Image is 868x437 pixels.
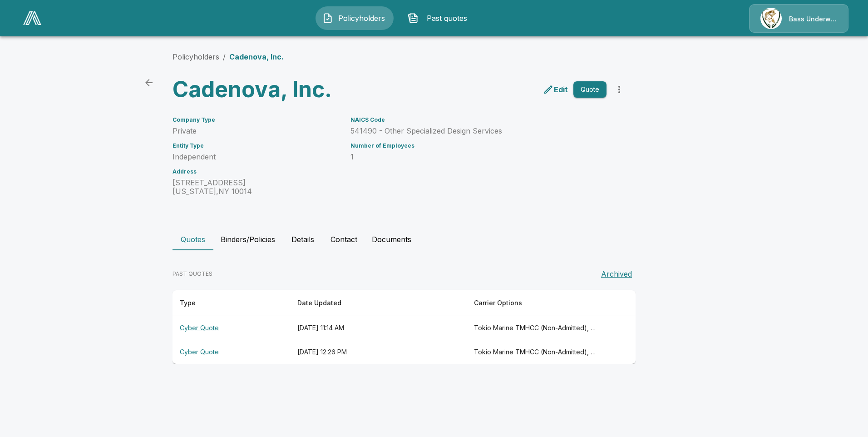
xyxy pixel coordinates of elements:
p: PAST QUOTES [173,270,212,278]
h3: Cadenova, Inc. [173,77,397,102]
a: Policyholders [173,52,219,61]
nav: breadcrumb [173,51,284,62]
button: Policyholders IconPolicyholders [316,6,394,30]
img: Policyholders Icon [322,13,333,24]
button: Quote [573,81,607,98]
th: Tokio Marine TMHCC (Non-Admitted), CFC (Admitted), At-Bay (Non-Admitted), Coalition (Non-Admitted... [467,316,604,340]
button: Documents [365,228,419,250]
th: Carrier Options [467,290,604,316]
th: Type [173,290,290,316]
h6: Entity Type [173,143,340,149]
th: [DATE] 12:26 PM [290,340,467,364]
p: Independent [173,153,340,161]
li: / [223,51,226,62]
button: Past quotes IconPast quotes [401,6,479,30]
img: AA Logo [23,11,41,25]
button: Binders/Policies [213,228,282,250]
p: Private [173,127,340,135]
a: edit [541,82,570,97]
th: Cyber Quote [173,316,290,340]
span: Past quotes [422,13,472,24]
a: back [140,74,158,92]
p: 541490 - Other Specialized Design Services [350,127,607,135]
th: Cyber Quote [173,340,290,364]
button: Contact [323,228,365,250]
button: Quotes [173,228,213,250]
th: [DATE] 11:14 AM [290,316,467,340]
h6: Number of Employees [350,143,607,149]
p: Edit [554,84,568,95]
th: Tokio Marine TMHCC (Non-Admitted), Beazley, CFC (Admitted), At-Bay (Non-Admitted), Coalition (Non... [467,340,604,364]
button: Details [282,228,323,250]
p: Cadenova, Inc. [229,51,284,62]
img: Past quotes Icon [408,13,419,24]
p: [STREET_ADDRESS] [US_STATE] , NY 10014 [173,179,340,196]
button: Archived [597,265,636,283]
button: more [610,80,628,99]
span: Policyholders [337,13,387,24]
h6: Address [173,169,340,175]
h6: NAICS Code [350,117,607,123]
table: responsive table [173,290,636,364]
div: policyholder tabs [173,228,695,250]
th: Date Updated [290,290,467,316]
p: 1 [350,153,607,161]
h6: Company Type [173,117,340,123]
